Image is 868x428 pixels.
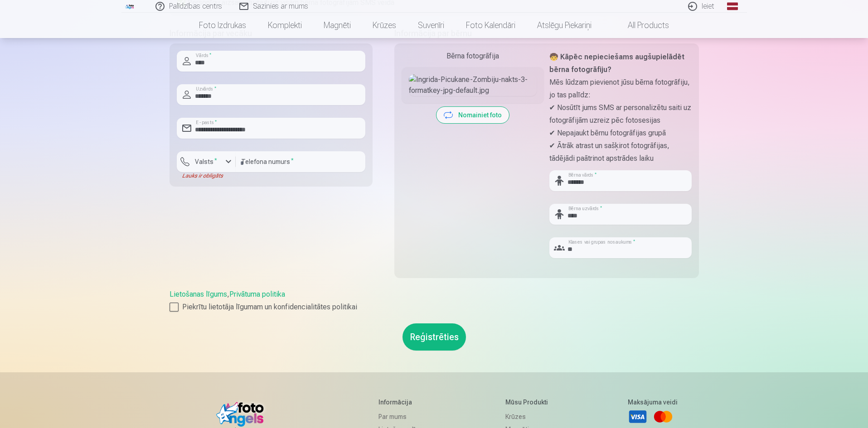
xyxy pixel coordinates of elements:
[436,107,509,123] button: Nomainiet foto
[257,13,313,38] a: Komplekti
[526,13,602,38] a: Atslēgu piekariņi
[170,289,699,313] div: ,
[407,13,455,38] a: Suvenīri
[191,157,221,166] label: Valsts
[409,74,537,96] img: Ingrida-Picukane-Zombiju-nakts-3-formatkey-jpg-default.jpg
[378,398,431,407] h5: Informācija
[628,407,648,427] a: Visa
[170,290,227,298] a: Lietošanas līgums
[188,13,257,38] a: Foto izdrukas
[549,101,692,127] p: ✔ Nosūtīt jums SMS ar personalizētu saiti uz fotogrāfijām uzreiz pēc fotosesijas
[177,172,236,179] div: Lauks ir obligāts
[402,323,466,351] button: Reģistrēties
[628,398,678,407] h5: Maksājuma veidi
[653,407,673,427] a: Mastercard
[313,13,362,38] a: Magnēti
[170,302,699,313] label: Piekrītu lietotāja līgumam un konfidencialitātes politikai
[125,4,135,9] img: /fa1
[378,410,431,423] a: Par mums
[549,53,684,74] strong: 🧒 Kāpēc nepieciešams augšupielādēt bērna fotogrāfiju?
[362,13,407,38] a: Krūzes
[549,76,692,101] p: Mēs lūdzam pievienot jūsu bērna fotogrāfiju, jo tas palīdz:
[402,51,544,62] div: Bērna fotogrāfija
[505,410,553,423] a: Krūzes
[455,13,526,38] a: Foto kalendāri
[602,13,680,38] a: All products
[549,127,692,139] p: ✔ Nepajaukt bērnu fotogrāfijas grupā
[505,398,553,407] h5: Mūsu produkti
[229,290,285,298] a: Privātuma politika
[177,151,236,172] button: Valsts*
[549,139,692,165] p: ✔ Ātrāk atrast un sašķirot fotogrāfijas, tādējādi paātrinot apstrādes laiku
